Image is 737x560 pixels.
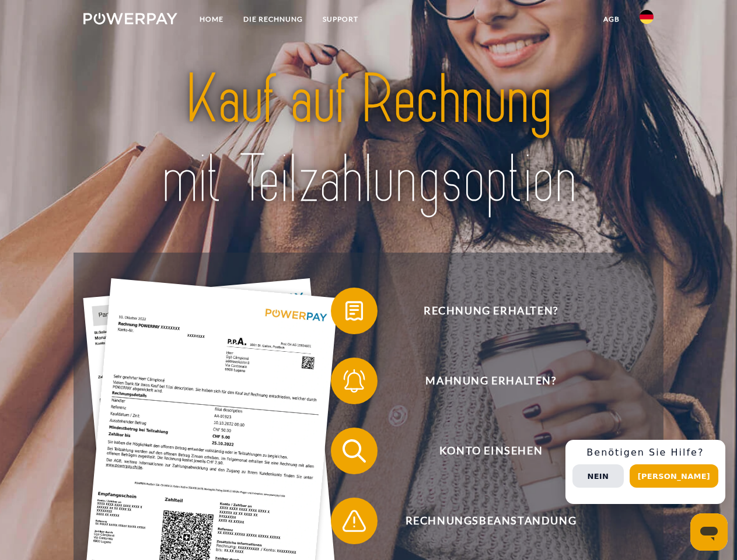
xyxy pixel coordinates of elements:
img: qb_warning.svg [340,506,369,535]
a: DIE RECHNUNG [233,9,313,30]
iframe: Schaltfläche zum Öffnen des Messaging-Fensters [690,513,728,551]
img: title-powerpay_de.svg [111,56,626,223]
span: Mahnung erhalten? [348,358,634,404]
span: Rechnung erhalten? [348,288,634,334]
img: de [640,10,654,24]
span: Rechnungsbeanstandung [348,498,634,544]
button: Rechnung erhalten? [331,288,634,334]
img: qb_bill.svg [340,296,369,325]
span: Konto einsehen [348,428,634,474]
h3: Benötigen Sie Hilfe? [572,447,718,459]
img: logo-powerpay-white.svg [83,13,177,24]
img: qb_bell.svg [340,366,369,395]
a: SUPPORT [313,9,368,30]
button: Mahnung erhalten? [331,358,634,404]
button: Nein [572,464,624,488]
button: [PERSON_NAME] [630,464,718,488]
img: qb_search.svg [340,436,369,466]
button: Rechnungsbeanstandung [331,498,634,544]
a: Home [190,9,233,30]
div: Schnellhilfe [565,440,725,504]
a: agb [593,9,630,30]
button: Konto einsehen [331,428,634,474]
